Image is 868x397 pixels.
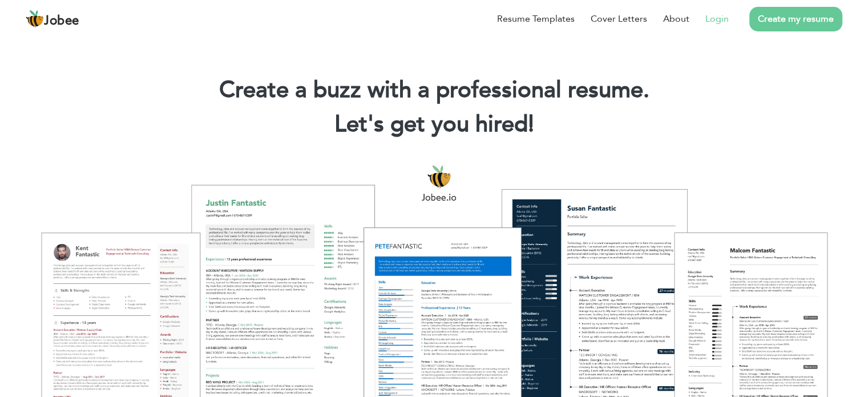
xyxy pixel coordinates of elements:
[749,7,842,31] a: Create my resume
[26,10,79,28] a: Jobee
[705,12,729,26] a: Login
[17,75,851,105] h1: Create a buzz with a professional resume.
[17,110,851,139] h2: Let's
[44,15,79,27] span: Jobee
[26,10,44,28] img: jobee.io
[663,12,689,26] a: About
[390,109,534,140] span: get you hired!
[528,109,534,140] span: |
[497,12,575,26] a: Resume Templates
[591,12,647,26] a: Cover Letters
